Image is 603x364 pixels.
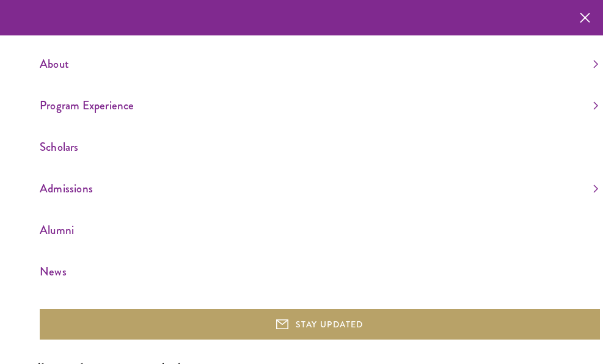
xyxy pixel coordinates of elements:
a: News [40,261,598,282]
a: Admissions [40,178,598,198]
a: Alumni [40,220,598,240]
a: About [40,54,598,74]
a: Scholars [40,137,598,157]
button: STAY UPDATED [40,309,600,340]
a: Program Experience [40,95,598,115]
